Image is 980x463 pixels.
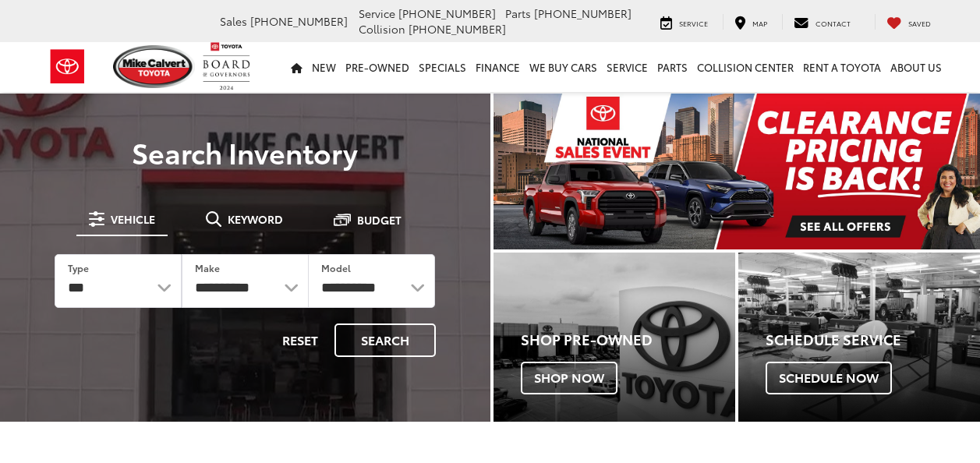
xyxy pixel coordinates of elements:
span: Parts [505,5,531,21]
h4: Schedule Service [766,332,980,348]
a: Finance [471,42,525,92]
span: Service [359,5,395,21]
span: Keyword [228,214,283,224]
span: Sales [220,13,247,29]
h3: Search Inventory [33,136,458,168]
span: Contact [815,18,851,28]
a: Schedule Service Schedule Now [738,253,980,422]
a: New [307,42,341,92]
span: Map [752,18,767,28]
a: Shop Pre-Owned Shop Now [494,253,735,422]
span: Shop Now [521,362,617,394]
a: Contact [782,14,862,30]
span: Vehicle [111,214,155,224]
label: Model [321,261,351,274]
a: Home [286,42,307,92]
label: Type [68,261,89,274]
span: [PHONE_NUMBER] [409,21,506,37]
button: Reset [269,323,331,357]
span: Saved [908,18,931,28]
span: Collision [359,21,405,37]
a: My Saved Vehicles [875,14,943,30]
a: Pre-Owned [341,42,414,92]
label: Make [195,261,220,274]
a: Collision Center [692,42,798,92]
a: Service [649,14,720,30]
a: About Us [886,42,946,92]
img: Toyota [38,41,97,92]
div: Toyota [494,253,735,422]
span: [PHONE_NUMBER] [534,5,632,21]
span: Budget [357,214,402,225]
a: Service [602,42,653,92]
img: Mike Calvert Toyota [113,45,196,88]
a: Map [723,14,779,30]
a: Specials [414,42,471,92]
div: Toyota [738,253,980,422]
span: Schedule Now [766,362,892,394]
span: Service [679,18,708,28]
button: Search [334,323,436,357]
span: [PHONE_NUMBER] [250,13,348,29]
a: Parts [653,42,692,92]
a: WE BUY CARS [525,42,602,92]
span: [PHONE_NUMBER] [398,5,496,21]
a: Rent a Toyota [798,42,886,92]
h4: Shop Pre-Owned [521,332,735,348]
